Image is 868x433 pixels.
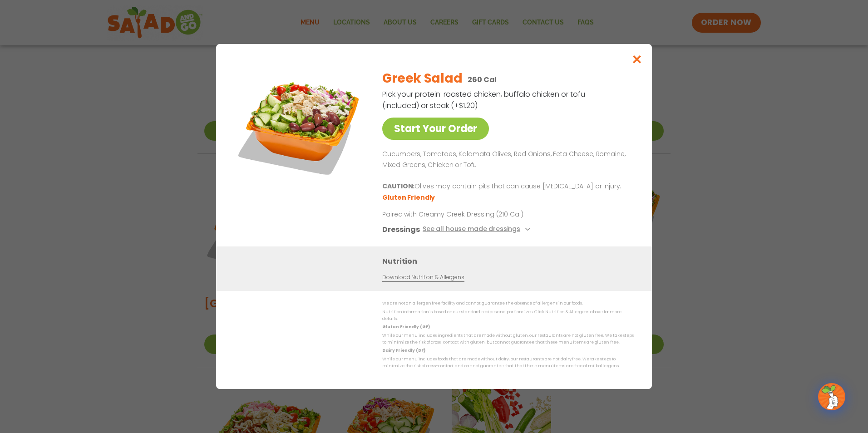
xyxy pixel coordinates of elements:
[382,181,630,192] p: Olives may contain pits that can cause [MEDICAL_DATA] or injury.
[382,89,587,111] p: Pick your protein: roasted chicken, buffalo chicken or tofu (included) or steak (+$1.20)
[382,355,634,369] p: While our menu includes foods that are made without dairy, our restaurants are not dairy free. We...
[382,256,638,267] h3: Nutrition
[382,149,630,171] p: Cucumbers, Tomatoes, Kalamata Olives, Red Onions, Feta Cheese, Romaine, Mixed Greens, Chicken or ...
[382,118,489,140] a: Start Your Order
[382,300,634,307] p: We are not an allergen free facility and cannot guarantee the absence of allergens in our foods.
[382,273,464,282] a: Download Nutrition & Allergens
[382,69,462,88] h2: Greek Salad
[382,182,414,191] b: CAUTION:
[382,193,436,202] li: Gluten Friendly
[423,224,533,235] button: See all house made dressings
[382,332,634,346] p: While our menu includes ingredients that are made without gluten, our restaurants are not gluten ...
[819,384,844,409] img: wpChatIcon
[237,62,364,189] img: Featured product photo for Greek Salad
[468,74,497,85] p: 260 Cal
[382,224,420,235] h3: Dressings
[382,210,550,219] p: Paired with Creamy Greek Dressing (210 Cal)
[382,348,425,353] strong: Dairy Friendly (DF)
[382,309,634,323] p: Nutrition information is based on our standard recipes and portion sizes. Click Nutrition & Aller...
[382,324,429,330] strong: Gluten Friendly (GF)
[622,44,652,74] button: Close modal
